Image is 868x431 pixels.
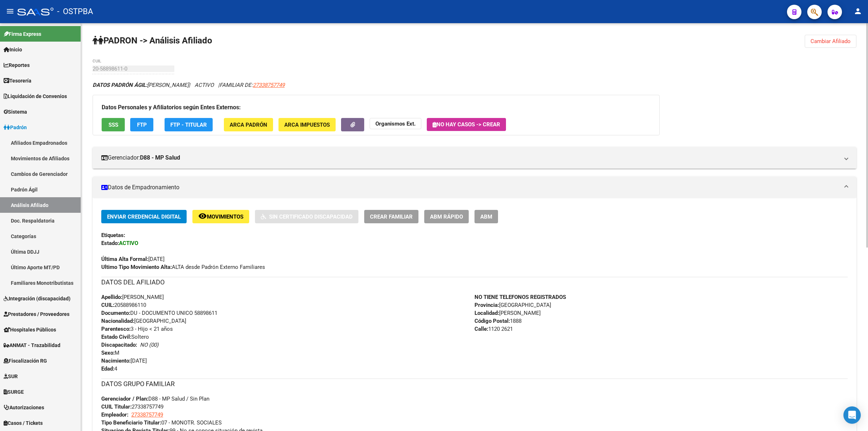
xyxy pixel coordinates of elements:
[101,365,114,372] strong: Edad:
[255,210,358,223] button: Sin Certificado Discapacidad
[101,365,117,372] span: 4
[101,396,148,402] strong: Gerenciador / Plan:
[4,61,30,69] span: Reportes
[370,118,421,129] button: Organismos Ext.
[101,358,147,364] span: [DATE]
[101,350,119,356] span: M
[475,318,522,324] span: 1888
[253,82,285,88] span: 27338757749
[101,358,131,364] strong: Nacimiento:
[101,302,146,308] span: 20588986110
[102,118,125,131] button: SSS
[4,388,24,396] span: SURGE
[475,302,499,308] strong: Provincia:
[101,419,222,426] span: 07 - MONOTR. SOCIALES
[101,256,148,262] strong: Última Alta Formal:
[4,77,31,85] span: Tesorería
[101,240,119,246] strong: Estado:
[131,411,163,418] span: 27338757749
[810,38,851,45] span: Cambiar Afiliado
[284,122,330,128] span: ARCA Impuestos
[101,334,131,340] strong: Estado Civil:
[475,302,551,308] span: [GEOGRAPHIC_DATA]
[480,214,492,220] span: ABM
[101,326,131,332] strong: Parentesco:
[140,154,180,162] strong: D88 - MP Salud
[130,118,153,131] button: FTP
[4,326,56,334] span: Hospitales Públicos
[101,310,130,316] strong: Documento:
[207,214,243,220] span: Movimientos
[101,264,172,270] strong: Ultimo Tipo Movimiento Alta:
[101,350,115,356] strong: Sexo:
[475,310,499,316] strong: Localidad:
[370,214,413,220] span: Crear Familiar
[424,210,469,223] button: ABM Rápido
[101,154,839,162] mat-panel-title: Gerenciador:
[101,232,125,238] strong: Etiquetas:
[101,403,163,410] span: 27338757749
[93,82,147,88] strong: DATOS PADRÓN ÁGIL:
[101,419,161,426] strong: Tipo Beneficiario Titular:
[4,403,44,411] span: Autorizaciones
[101,342,137,348] strong: Discapacitado:
[4,108,27,116] span: Sistema
[101,334,149,340] span: Soltero
[4,295,71,303] span: Integración (discapacidad)
[475,326,488,332] strong: Calle:
[475,310,541,316] span: [PERSON_NAME]
[278,118,336,131] button: ARCA Impuestos
[119,240,138,246] strong: ACTIVO
[101,411,128,418] strong: Empleador:
[101,264,265,270] span: ALTA desde Padrón Externo Familiares
[101,396,209,402] span: D88 - MP Salud / Sin Plan
[4,357,47,365] span: Fiscalización RG
[364,210,418,223] button: Crear Familiar
[220,82,285,88] span: FAMILIAR DE:
[102,102,651,113] h3: Datos Personales y Afiliatorios según Entes Externos:
[375,121,416,127] strong: Organismos Ext.
[475,210,498,223] button: ABM
[101,379,848,389] h3: DATOS GRUPO FAMILIAR
[843,406,861,424] div: Open Intercom Messenger
[101,183,839,191] mat-panel-title: Datos de Empadronamiento
[4,92,67,100] span: Liquidación de Convenios
[475,326,513,332] span: 1120 2621
[805,35,856,48] button: Cambiar Afiliado
[101,294,164,300] span: [PERSON_NAME]
[101,326,173,332] span: 3 - Hijo < 21 años
[109,122,118,128] span: SSS
[427,118,506,131] button: No hay casos -> Crear
[4,123,27,131] span: Padrón
[137,122,147,128] span: FTP
[93,147,856,169] mat-expansion-panel-header: Gerenciador:D88 - MP Salud
[93,35,212,46] strong: PADRON -> Análisis Afiliado
[140,342,158,348] i: NO (00)
[101,403,132,410] strong: CUIL Titular:
[192,210,249,223] button: Movimientos
[269,214,353,220] span: Sin Certificado Discapacidad
[224,118,273,131] button: ARCA Padrón
[93,82,285,88] i: | ACTIVO |
[430,214,463,220] span: ABM Rápido
[101,294,122,300] strong: Apellido:
[230,122,267,128] span: ARCA Padrón
[101,210,187,223] button: Enviar Credencial Digital
[107,214,181,220] span: Enviar Credencial Digital
[4,419,43,427] span: Casos / Tickets
[4,341,60,349] span: ANMAT - Trazabilidad
[198,212,207,220] mat-icon: remove_red_eye
[4,46,22,54] span: Inicio
[165,118,213,131] button: FTP - Titular
[93,177,856,198] mat-expansion-panel-header: Datos de Empadronamiento
[101,302,114,308] strong: CUIL:
[854,7,862,16] mat-icon: person
[101,318,134,324] strong: Nacionalidad:
[4,372,18,380] span: SUR
[101,310,217,316] span: DU - DOCUMENTO UNICO 58898611
[475,318,510,324] strong: Código Postal:
[170,122,207,128] span: FTP - Titular
[93,82,189,88] span: [PERSON_NAME]
[101,256,165,262] span: [DATE]
[4,30,41,38] span: Firma Express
